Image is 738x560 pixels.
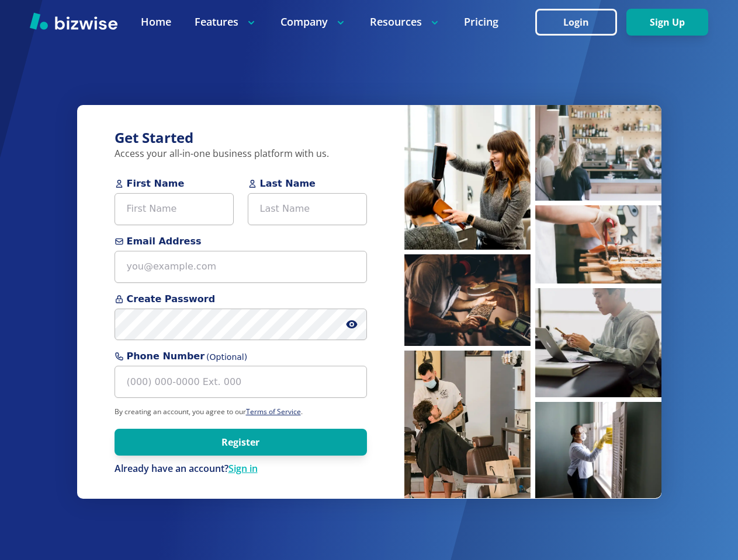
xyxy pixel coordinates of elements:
[30,12,117,30] img: Bizwise Logo
[248,193,367,225] input: Last Name
[280,15,347,29] p: Company
[404,105,531,250] img: Hairstylist blow drying hair
[195,15,257,29] p: Features
[115,366,367,398] input: (000) 000-0000 Ext. 000
[404,351,531,498] img: Barber cutting hair
[464,15,498,29] a: Pricing
[115,463,367,475] div: Already have an account?Sign in
[115,193,234,225] input: First Name
[228,462,258,475] a: Sign in
[115,177,234,191] span: First Name
[115,463,367,475] p: Already have an account?
[115,235,367,249] span: Email Address
[626,9,708,36] button: Sign Up
[535,105,661,201] img: People waiting at coffee bar
[535,17,626,28] a: Login
[535,288,661,397] img: Man working on laptop
[115,148,367,160] p: Access your all-in-one business platform with us.
[115,407,367,416] p: By creating an account, you agree to our .
[246,407,301,416] a: Terms of Service
[141,15,171,29] a: Home
[115,251,367,283] input: you@example.com
[115,429,367,456] button: Register
[115,128,367,148] h3: Get Started
[206,351,247,363] span: (Optional)
[626,17,708,28] a: Sign Up
[248,177,367,191] span: Last Name
[115,292,367,306] span: Create Password
[404,254,531,346] img: Man inspecting coffee beans
[370,15,441,29] p: Resources
[535,402,661,498] img: Cleaner sanitizing windows
[535,9,617,36] button: Login
[535,205,661,283] img: Pastry chef making pastries
[115,349,367,363] span: Phone Number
